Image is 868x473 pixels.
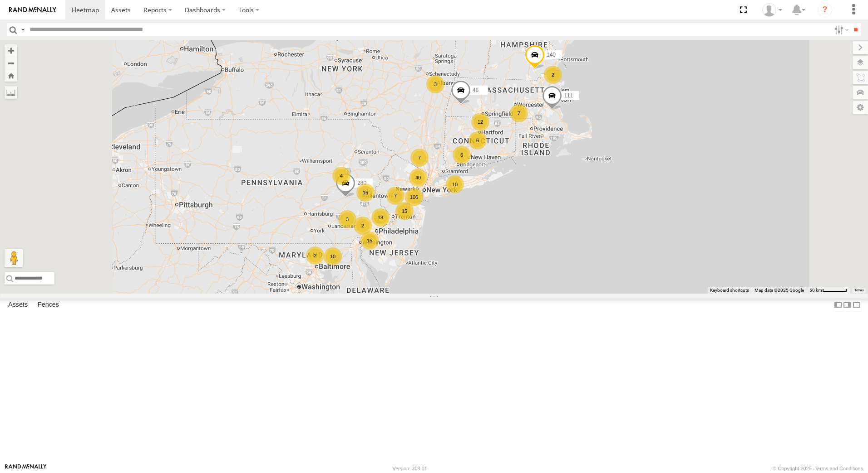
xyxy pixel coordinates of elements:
div: 10 [446,175,464,193]
div: 40 [409,169,427,187]
img: rand-logo.svg [9,7,56,13]
label: Search Filter Options [831,23,850,36]
label: Hide Summary Table [852,299,861,312]
label: Measure [5,86,17,99]
button: Zoom out [5,57,17,69]
span: 50 km [809,288,822,293]
div: 2 [354,217,372,235]
span: Map data ©2025 Google [755,288,804,293]
button: Zoom in [5,44,17,57]
div: 4 [332,167,350,185]
button: Keyboard shortcuts [710,287,749,294]
div: 7 [386,187,404,205]
div: 2 [544,66,562,84]
div: 18 [371,208,390,227]
div: 7 [510,104,528,122]
label: Map Settings [853,101,868,114]
label: Assets [4,299,32,311]
div: 10 [324,247,342,265]
div: 7 [410,149,429,167]
span: 280 [357,180,366,186]
a: Terms (opens in new tab) [854,289,864,292]
div: 6 [469,131,487,150]
label: Dock Summary Table to the Right [843,299,852,312]
a: Visit our Website [5,464,47,473]
div: 12 [471,113,489,131]
div: Jay Meuse [759,3,785,17]
div: 2 [306,246,324,265]
div: © Copyright 2025 - [773,466,863,471]
button: Drag Pegman onto the map to open Street View [5,249,23,267]
label: Fences [33,299,64,311]
span: 48 [473,87,478,93]
div: 106 [405,188,423,206]
button: Map Scale: 50 km per 51 pixels [807,287,850,294]
i: ? [818,3,832,17]
div: 3 [426,75,444,93]
label: Search Query [19,23,26,36]
span: 140 [547,52,556,58]
span: 111 [564,93,573,99]
div: 16 [356,183,375,202]
div: Version: 308.01 [393,466,427,471]
div: 6 [453,146,471,164]
label: Dock Summary Table to the Left [833,299,843,312]
a: Terms and Conditions [815,466,863,471]
div: 15 [395,202,414,220]
button: Zoom Home [5,69,17,82]
div: 3 [338,210,356,228]
div: 15 [360,232,379,250]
